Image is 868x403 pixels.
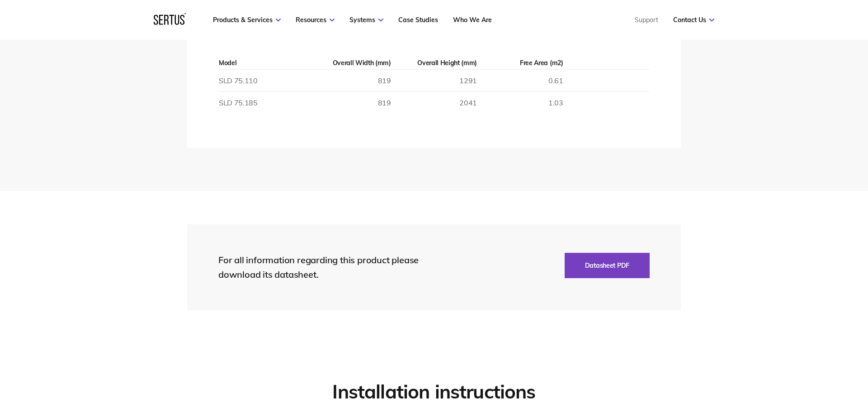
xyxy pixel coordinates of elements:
[391,70,477,92] td: 1291
[453,16,492,24] a: Who We Are
[477,92,563,114] td: 1.03
[219,92,305,114] td: SLD 75.185
[349,16,383,24] a: Systems
[398,16,438,24] a: Case Studies
[305,70,391,92] td: 819
[219,70,305,92] td: SLD 75.110
[391,57,477,70] th: Overall Height (mm)
[565,253,650,278] button: Datasheet PDF
[705,298,868,403] iframe: Chat Widget
[296,16,335,24] a: Resources
[218,253,435,282] div: For all information regarding this product please download its datasheet.
[673,16,714,24] a: Contact Us
[305,57,391,70] th: Overall Width (mm)
[477,57,563,70] th: Free Area (m2)
[219,57,305,70] th: Model
[305,92,391,114] td: 819
[213,16,281,24] a: Products & Services
[477,70,563,92] td: 0.61
[635,16,658,24] a: Support
[391,92,477,114] td: 2041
